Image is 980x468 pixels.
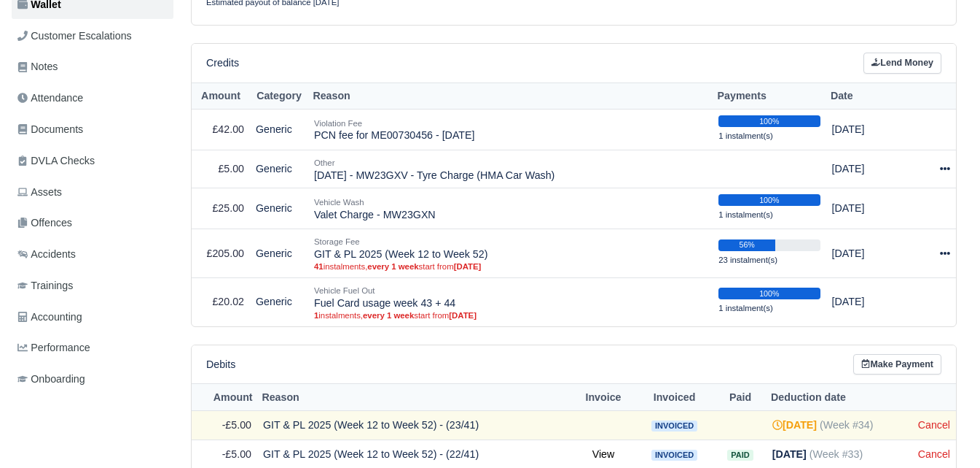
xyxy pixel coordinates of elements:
a: DVLA Checks [12,147,173,175]
td: Generic [250,188,308,229]
span: -£5.00 [222,419,251,431]
a: Attendance [12,84,173,112]
td: £205.00 [192,229,250,278]
span: Attendance [17,90,83,107]
small: Violation Fee [314,119,362,128]
td: £5.00 [192,150,250,188]
div: 100% [718,288,820,299]
strong: [DATE] [454,262,482,271]
th: Paid [714,384,766,411]
a: Notes [12,53,173,81]
span: Invoiced [651,421,697,431]
span: Onboarding [17,371,85,388]
span: Trainings [17,277,73,294]
th: Amount [192,83,250,110]
td: £42.00 [192,110,250,150]
small: Vehicle Fuel Out [314,286,375,295]
th: Invoiced [635,384,715,411]
strong: 41 [314,262,324,271]
td: [DATE] - MW23GXV - Tyre Charge (HMA Car Wash) [308,150,713,188]
th: Payments [713,83,826,110]
a: Documents [12,115,173,144]
small: instalments, start from [314,310,707,321]
span: Performance [17,340,90,356]
small: 23 instalment(s) [718,256,777,264]
a: Accounting [12,303,173,331]
small: Other [314,158,334,167]
strong: 1 [314,311,318,320]
span: Assets [17,184,62,201]
a: Offences [12,209,173,237]
small: instalments, start from [314,261,707,272]
a: Onboarding [12,365,173,394]
td: GIT & PL 2025 (Week 12 to Week 52) - (23/41) [257,410,572,440]
a: View [592,448,615,460]
span: Invoiced [651,450,697,461]
td: £25.00 [192,188,250,229]
strong: every 1 week [363,311,414,320]
th: Date [826,83,921,110]
small: 1 instalment(s) [718,210,773,219]
a: Assets [12,178,173,207]
iframe: Chat Widget [907,398,980,468]
h6: Credits [206,57,239,69]
span: -£5.00 [222,448,251,460]
a: Performance [12,334,173,362]
a: Accidents [12,240,173,269]
td: Generic [250,277,308,326]
strong: [DATE] [449,311,477,320]
span: Accidents [17,246,76,263]
td: [DATE] [826,188,921,229]
span: Offences [17,215,72,231]
td: [DATE] [826,150,921,188]
a: Make Payment [853,354,941,375]
td: Generic [250,110,308,150]
strong: every 1 week [367,262,418,271]
strong: [DATE] [772,448,807,460]
small: Vehicle Wash [314,198,364,207]
span: (Week #34) [820,419,873,431]
div: 56% [718,239,775,251]
th: Invoice [572,384,635,411]
td: Valet Charge - MW23GXN [308,188,713,229]
td: £20.02 [192,277,250,326]
td: PCN fee for ME00730456 - [DATE] [308,110,713,150]
div: 100% [718,194,820,206]
th: Reason [257,384,572,411]
small: Storage Fee [314,237,360,246]
a: Trainings [12,272,173,300]
span: Documents [17,121,83,138]
span: DVLA Checks [17,153,95,169]
small: 1 instalment(s) [718,304,773,312]
h6: Debits [206,358,235,371]
span: Customer Escalations [17,28,132,45]
strong: [DATE] [772,419,817,431]
span: Notes [17,58,58,75]
small: 1 instalment(s) [718,131,773,140]
span: Accounting [17,309,82,326]
td: [DATE] [826,110,921,150]
th: Category [250,83,308,110]
a: Lend Money [863,53,941,74]
td: Generic [250,150,308,188]
td: [DATE] [826,277,921,326]
div: 100% [718,115,820,127]
td: Fuel Card usage week 43 + 44 [308,277,713,326]
td: Generic [250,229,308,278]
th: Reason [308,83,713,110]
th: Deduction date [767,384,912,411]
td: GIT & PL 2025 (Week 12 to Week 52) [308,229,713,278]
td: [DATE] [826,229,921,278]
span: Paid [727,450,753,461]
th: Amount [192,384,257,411]
span: (Week #33) [810,448,863,460]
a: Customer Escalations [12,22,173,50]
